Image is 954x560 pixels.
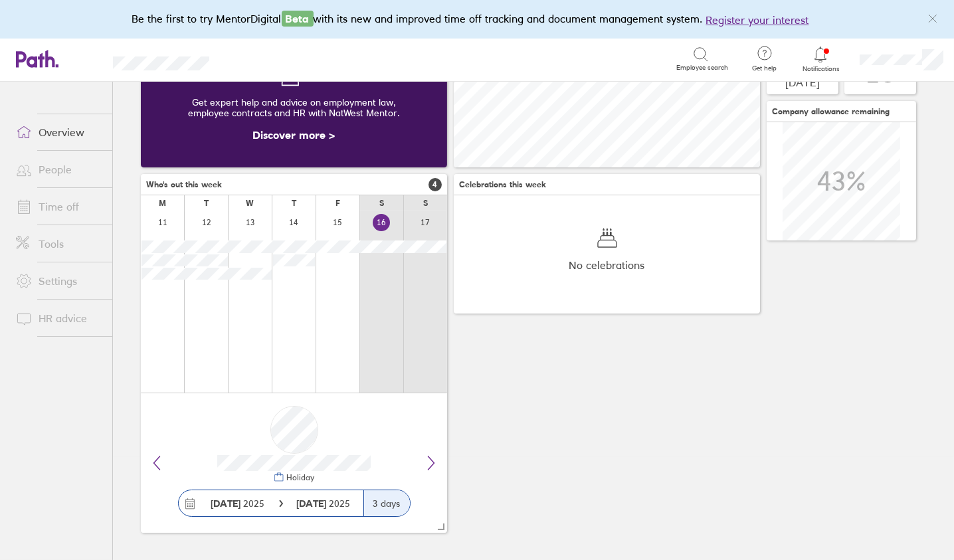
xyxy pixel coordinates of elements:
div: Be the first to try MentorDigital with its new and improved time off tracking and document manage... [132,11,822,28]
a: Time off [5,193,112,220]
span: 2025 [297,498,351,509]
button: Register your interest [706,12,809,28]
div: T [292,199,296,208]
div: 3 days [363,490,410,516]
span: Notifications [799,65,842,73]
a: Tools [5,231,112,257]
span: Get help [743,64,786,72]
strong: [DATE] [211,498,241,510]
span: Celebrations this week [459,180,546,189]
span: Beta [282,11,314,27]
div: 13 [864,55,896,89]
span: Company allowance remaining [772,107,890,116]
div: S [423,199,428,208]
div: Search [245,52,279,64]
div: Holiday [284,473,315,482]
a: Discover more > [253,128,335,141]
span: No celebrations [569,259,645,271]
div: S [379,199,384,208]
a: Notifications [799,45,842,73]
a: HR advice [5,305,112,331]
span: Employee search [676,64,728,72]
div: W [246,199,254,208]
span: Who's out this week [146,180,222,189]
div: T [204,199,209,208]
span: [DATE] [785,76,820,88]
span: 4 [429,178,442,191]
div: M [159,199,166,208]
div: F [335,199,340,208]
a: People [5,156,112,183]
a: Settings [5,268,112,294]
span: 2025 [211,498,265,509]
a: Overview [5,119,112,145]
strong: [DATE] [297,498,330,510]
div: Get expert help and advice on employment law, employee contracts and HR with NatWest Mentor. [151,86,436,129]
